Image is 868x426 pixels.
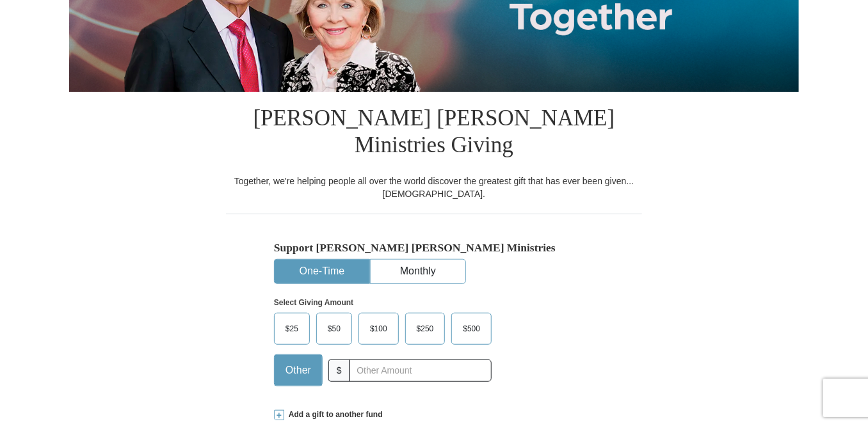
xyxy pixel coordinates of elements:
input: Other Amount [350,359,492,382]
span: $500 [456,319,486,338]
span: $ [328,359,350,382]
h5: Support [PERSON_NAME] [PERSON_NAME] Ministries [274,241,594,255]
h1: [PERSON_NAME] [PERSON_NAME] Ministries Giving [226,92,642,175]
div: Together, we're helping people all over the world discover the greatest gift that has ever been g... [226,175,642,200]
span: Add a gift to another fund [284,409,383,420]
strong: Select Giving Amount [274,298,353,307]
button: One-Time [275,260,369,283]
span: $25 [279,319,305,338]
span: Other [279,361,317,380]
span: $50 [321,319,347,338]
span: $250 [410,319,440,338]
button: Monthly [371,260,465,283]
span: $100 [364,319,394,338]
